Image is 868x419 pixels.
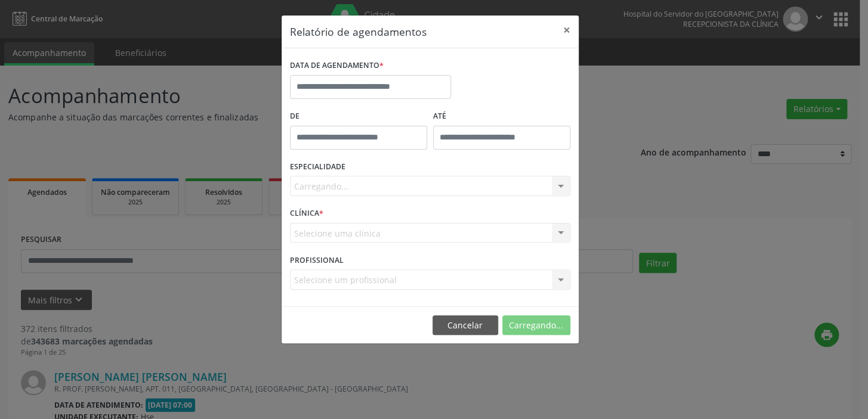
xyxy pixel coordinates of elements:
[433,107,570,126] label: ATÉ
[290,24,427,39] h5: Relatório de agendamentos
[290,57,384,75] label: DATA DE AGENDAMENTO
[502,315,570,336] button: Carregando...
[555,15,579,45] button: Close
[433,315,498,336] button: Cancelar
[290,251,344,269] label: PROFISSIONAL
[290,204,323,223] label: CLÍNICA
[290,158,345,176] label: ESPECIALIDADE
[290,107,427,126] label: De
